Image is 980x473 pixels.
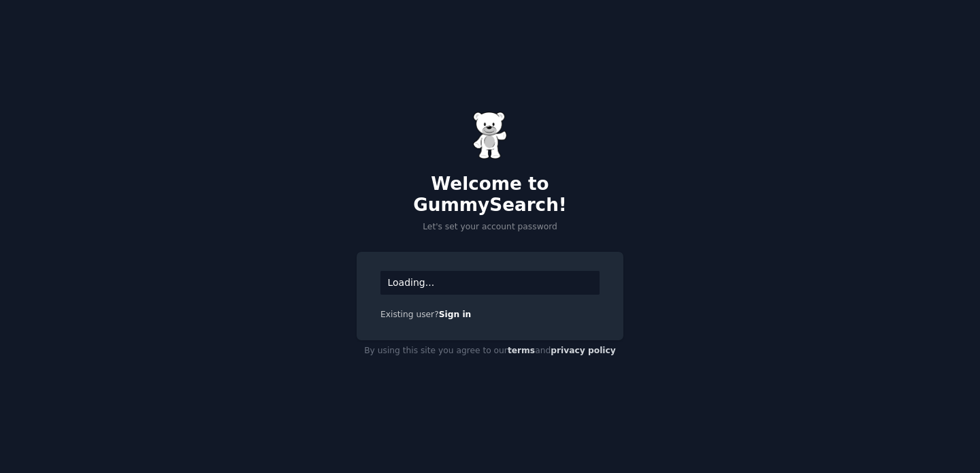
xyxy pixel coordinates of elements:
div: Loading... [380,271,600,295]
p: Let's set your account password [357,221,623,233]
img: Gummy Bear [473,112,507,159]
a: privacy policy [551,346,616,355]
a: Sign in [439,310,472,319]
a: terms [508,346,535,355]
h2: Welcome to GummySearch! [357,174,623,216]
div: By using this site you agree to our and [357,340,623,362]
span: Existing user? [380,310,439,319]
